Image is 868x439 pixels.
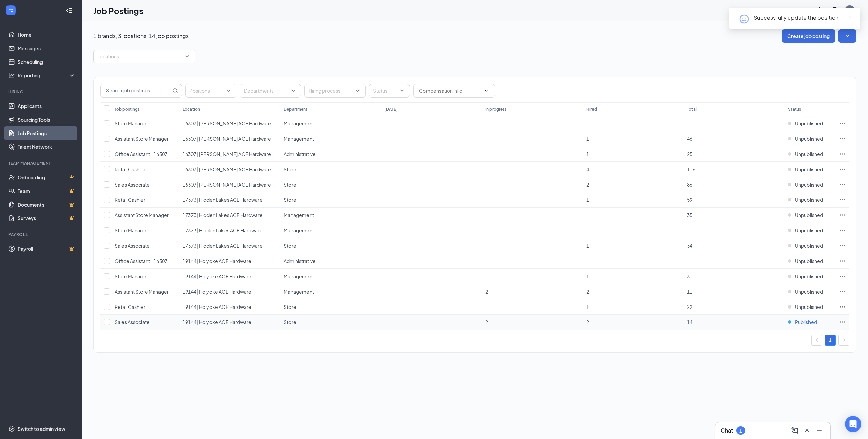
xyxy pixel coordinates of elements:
svg: MagnifyingGlass [172,88,178,93]
span: 19144 | Holyoke ACE Hardware [183,273,251,279]
td: Administrative [280,146,381,162]
svg: Ellipses [839,166,846,173]
span: 3 [687,273,690,279]
span: Management [284,136,314,142]
span: Management [284,227,314,233]
span: 11 [687,288,692,295]
span: 34 [687,243,692,249]
span: Unpublished [795,227,823,234]
svg: Ellipses [839,258,846,264]
button: ComposeMessage [789,425,800,436]
a: SurveysCrown [18,211,76,225]
span: 1 [586,197,589,203]
span: Assistant Store Manager [115,288,169,295]
span: 46 [687,136,692,142]
span: 2 [586,181,589,188]
td: 17373 | Hidden Lakes ACE Hardware [179,238,280,253]
svg: Ellipses [839,227,846,234]
span: 17373 | Hidden Lakes ACE Hardware [183,197,263,203]
td: Management [280,116,381,131]
h3: Chat [721,427,733,434]
span: Retail Cashier [115,197,145,203]
span: 17373 | Hidden Lakes ACE Hardware [183,243,263,249]
a: Sourcing Tools [18,113,76,126]
input: Compensation info [419,87,481,94]
svg: ChevronDown [484,88,489,93]
div: LS [847,7,852,13]
div: Switch to admin view [18,425,65,432]
span: 14 [687,319,692,325]
td: 19144 | Holyoke ACE Hardware [179,299,280,315]
div: Hiring [8,89,74,95]
th: [DATE] [381,102,482,116]
td: Administrative [280,253,381,269]
span: Store Manager [115,120,148,126]
span: right [842,338,846,342]
div: Reporting [18,72,76,79]
button: ChevronUp [802,425,813,436]
span: Store [284,197,296,203]
span: 16307 | [PERSON_NAME] ACE Hardware [183,120,271,126]
span: 86 [687,181,692,188]
div: Job postings [115,106,140,112]
td: 19144 | Holyoke ACE Hardware [179,315,280,330]
svg: Collapse [66,7,72,14]
span: Unpublished [795,120,823,127]
span: 4 [586,166,589,172]
span: Unpublished [795,303,823,310]
span: 17373 | Hidden Lakes ACE Hardware [183,227,263,233]
span: 19144 | Holyoke ACE Hardware [183,304,251,310]
a: TeamCrown [18,184,76,198]
span: Office Assistant - 16307 [115,258,167,264]
td: 16307 | Thornton ACE Hardware [179,177,280,192]
li: Next Page [838,335,849,346]
svg: Minimize [815,426,823,435]
span: 2 [485,319,488,325]
svg: HappyFace [739,14,750,24]
th: Status [785,102,836,116]
span: 16307 | [PERSON_NAME] ACE Hardware [183,136,271,142]
td: 16307 | Thornton ACE Hardware [179,116,280,131]
div: 1 [739,428,742,434]
li: Previous Page [811,335,822,346]
button: Minimize [814,425,825,436]
span: 2 [586,319,589,325]
svg: ComposeMessage [791,426,799,435]
span: Store [284,181,296,188]
svg: Ellipses [839,151,846,157]
span: 2 [485,288,488,295]
div: Open Intercom Messenger [845,416,861,432]
span: Unpublished [795,258,823,264]
td: Store [280,162,381,177]
button: Create job posting [782,29,835,43]
button: SmallChevronDown [838,29,856,43]
span: 16307 | [PERSON_NAME] ACE Hardware [183,166,271,172]
span: Management [284,273,314,279]
td: 17373 | Hidden Lakes ACE Hardware [179,192,280,208]
td: Store [280,299,381,315]
span: Administrative [284,151,316,157]
th: Total [684,102,785,116]
button: right [838,335,849,346]
span: Unpublished [795,196,823,203]
span: Unpublished [795,181,823,188]
div: Location [183,106,200,112]
td: Store [280,192,381,208]
svg: Ellipses [839,196,846,203]
td: 16307 | Thornton ACE Hardware [179,146,280,162]
span: 16307 | [PERSON_NAME] ACE Hardware [183,151,271,157]
td: 16307 | Thornton ACE Hardware [179,131,280,146]
svg: Ellipses [839,273,846,280]
span: 59 [687,197,692,203]
span: Office Assistant - 16307 [115,151,167,157]
span: Retail Cashier [115,166,145,172]
td: Management [280,284,381,299]
p: 1 brands, 3 locations, 14 job postings [93,32,189,40]
span: 1 [586,304,589,310]
span: 19144 | Holyoke ACE Hardware [183,258,251,264]
span: left [815,338,819,342]
a: PayrollCrown [18,242,76,256]
a: OnboardingCrown [18,171,76,184]
svg: ChevronUp [803,426,811,435]
a: Talent Network [18,140,76,154]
